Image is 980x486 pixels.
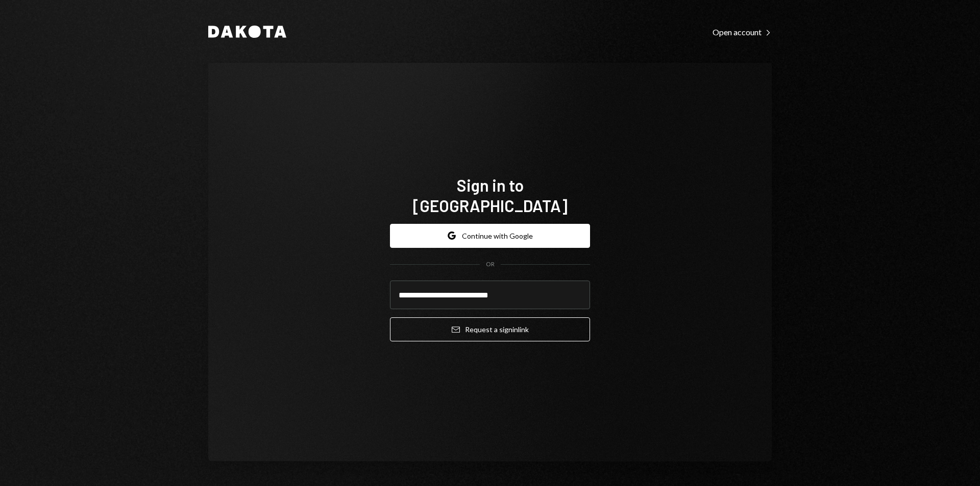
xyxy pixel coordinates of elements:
div: OR [486,260,495,269]
button: Request a signinlink [390,317,590,341]
h1: Sign in to [GEOGRAPHIC_DATA] [390,175,590,216]
a: Open account [713,26,772,37]
button: Continue with Google [390,224,590,248]
div: Open account [713,27,772,37]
